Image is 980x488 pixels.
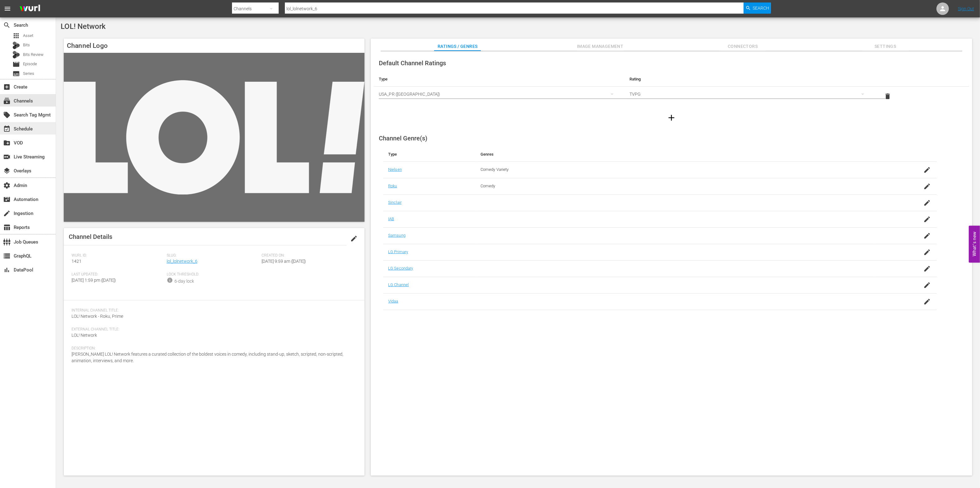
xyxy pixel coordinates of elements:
[3,266,11,274] span: DataPool
[3,238,11,246] span: Job Queues
[72,272,164,277] span: Last Updated:
[12,70,20,77] span: Series
[388,184,397,188] a: Roku
[72,259,81,264] span: 1421
[388,200,402,205] a: Sinclair
[3,196,11,203] span: Automation
[3,111,11,119] span: Search Tag Mgmt
[262,259,306,264] span: [DATE] 9:59 am ([DATE])
[744,2,771,14] button: Search
[3,182,11,189] span: Admin
[350,235,358,242] span: edit
[958,6,974,11] a: Sign Out
[174,278,194,285] div: 6-day lock
[23,52,44,58] span: Bits Review
[23,42,30,48] span: Bits
[4,5,11,12] span: menu
[388,282,409,287] a: LG Channel
[880,89,895,104] button: delete
[167,253,259,258] span: Slug:
[12,42,20,49] div: Bits
[12,32,20,39] span: Asset
[167,259,197,264] a: lol_lolnetwork_6
[388,217,394,221] a: IAB
[3,224,11,231] span: Reports
[72,278,116,283] span: [DATE] 1:59 pm ([DATE])
[12,51,20,58] div: Bits Review
[388,233,406,238] a: Samsung
[23,33,33,39] span: Asset
[3,252,11,260] span: GraphQL
[72,253,164,258] span: Wurl ID:
[379,85,620,103] div: USA_PR ([GEOGRAPHIC_DATA])
[388,249,408,254] a: LG Primary
[262,253,354,258] span: Created On:
[3,21,11,29] span: Search
[61,22,106,31] span: LOL! Network
[3,125,11,133] span: Schedule
[72,346,354,351] span: Description:
[64,39,365,53] h4: Channel Logo
[388,266,413,271] a: LG Secondary
[379,59,446,67] span: Default Channel Ratings
[3,83,11,91] span: Create
[3,139,11,147] span: VOD
[374,72,969,106] table: simple table
[72,308,354,313] span: Internal Channel Title:
[23,61,37,67] span: Episode
[3,210,11,217] span: Ingestion
[15,2,45,16] img: ans4CAIJ8jUAAAAAAAAAAAAAAAAAAAAAAAAgQb4GAAAAAAAAAAAAAAAAAAAAAAAAJMjXAAAAAAAAAAAAAAAAAAAAAAAAgAT5G...
[72,314,123,319] span: LOL! Network - Roku, Prime
[72,352,343,363] span: [PERSON_NAME] LOL! Network features a curated collection of the boldest voices in comedy, includi...
[388,167,402,172] a: Nielsen
[379,135,427,142] span: Channel Genre(s)
[3,153,11,161] span: Live Streaming
[969,226,980,262] button: Open Feedback Widget
[753,2,769,14] span: Search
[629,85,870,103] div: TVPG
[625,72,875,87] th: Rating
[374,72,625,87] th: Type
[383,147,476,162] th: Type
[72,333,97,338] span: LOL! Network
[719,43,766,50] span: Connectors
[69,233,112,240] span: Channel Details
[862,43,909,50] span: Settings
[434,43,481,50] span: Ratings / Genres
[12,61,20,68] span: Episode
[167,277,173,283] span: info
[346,231,361,246] button: edit
[3,97,11,105] span: Channels
[167,272,259,277] span: Lock Threshold:
[577,43,624,50] span: Image Management
[64,53,365,222] img: LOL! Network
[476,147,875,162] th: Genres
[23,71,34,77] span: Series
[3,167,11,175] span: Overlays
[884,93,891,100] span: delete
[72,327,354,332] span: External Channel Title:
[388,299,398,303] a: Vidaa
